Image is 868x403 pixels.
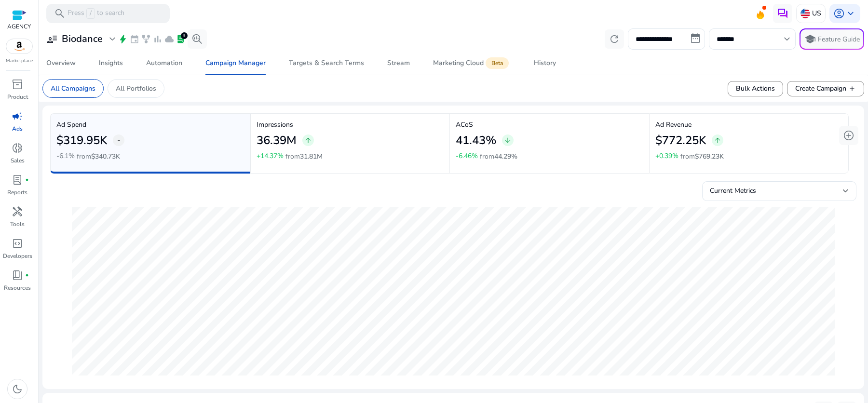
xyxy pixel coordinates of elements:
button: schoolFeature Guide [800,28,864,50]
p: +14.37% [257,153,284,160]
img: us.svg [800,9,810,18]
span: book_4 [12,269,23,281]
p: AGENCY [7,22,31,31]
p: All Portfolios [116,83,156,94]
p: US [812,5,821,22]
span: fiber_manual_record [25,273,29,277]
h2: 41.43% [456,134,496,148]
span: Beta [486,57,509,69]
p: Tools [10,220,25,228]
span: add [848,85,856,93]
div: Overview [46,60,76,67]
span: search_insights [191,33,203,45]
span: refresh [609,33,620,45]
button: add_circle [839,126,858,145]
p: Ads [12,124,23,133]
span: keyboard_arrow_down [781,33,793,45]
span: Create Campaign [795,83,856,94]
p: Reports [7,188,27,197]
h2: 36.39M [257,134,297,148]
span: search [54,8,66,19]
span: - [117,134,121,146]
span: account_circle [833,8,845,19]
p: from [77,151,120,161]
span: dark_mode [12,383,23,395]
p: Feature Guide [818,35,860,44]
div: History [534,60,556,67]
p: Resources [4,283,31,292]
span: event [130,34,139,44]
span: fiber_manual_record [25,178,29,182]
span: school [804,33,816,45]
span: handyman [12,206,23,217]
p: Developers [3,252,32,260]
h2: $772.25K [655,134,706,148]
div: Automation [146,60,182,67]
span: 44.29% [494,152,517,161]
span: lab_profile [12,174,23,186]
span: cloud [164,34,174,44]
button: search_insights [188,29,207,49]
p: ACoS [456,120,643,130]
span: user_attributes [46,33,58,45]
span: 31.81M [300,152,323,161]
span: Current Metrics [710,186,756,195]
span: arrow_upward [304,136,312,144]
p: -6.46% [456,153,478,160]
div: Marketing Cloud [433,59,511,67]
img: amazon.svg [6,39,32,54]
div: Targets & Search Terms [289,60,364,67]
span: Bulk Actions [736,83,775,94]
p: Press to search [68,8,124,19]
button: refresh [605,29,624,49]
p: Ad Spend [56,120,244,130]
button: Bulk Actions [728,81,783,96]
span: campaign [12,110,23,122]
p: from [680,151,724,161]
p: All Campaigns [51,83,95,94]
p: +0.39% [655,153,678,160]
div: Insights [99,60,123,67]
div: 5 [181,32,188,39]
span: bar_chart [153,34,163,44]
p: from [480,151,517,161]
span: inventory_2 [12,79,23,90]
div: Stream [387,60,410,67]
span: arrow_upward [714,136,721,144]
span: donut_small [12,142,23,154]
span: arrow_downward [504,136,512,144]
span: expand_more [107,33,118,45]
span: add_circle [843,130,854,141]
p: Impressions [257,120,444,130]
span: / [86,8,95,19]
span: $769.23K [695,152,724,161]
p: Ad Revenue [655,120,843,130]
span: keyboard_arrow_down [845,8,856,19]
span: family_history [141,34,151,44]
div: Campaign Manager [205,60,266,67]
span: $340.73K [91,152,120,161]
p: Sales [11,156,25,165]
p: from [285,151,323,161]
p: Marketplace [6,57,33,65]
h3: Biodance [62,33,103,45]
span: code_blocks [12,238,23,249]
p: -6.1% [56,153,75,160]
button: Create Campaignadd [787,81,864,96]
span: bolt [118,34,128,44]
span: lab_profile [176,34,186,44]
p: Product [7,93,28,101]
h2: $319.95K [56,134,107,148]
